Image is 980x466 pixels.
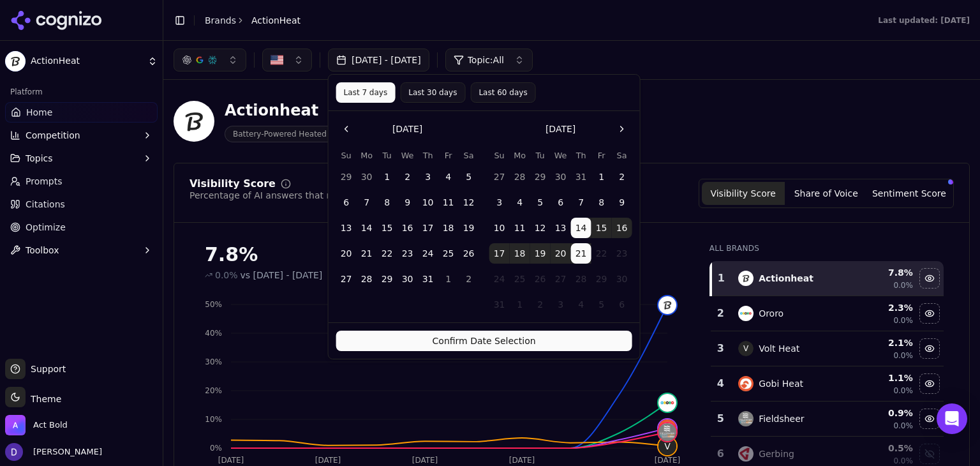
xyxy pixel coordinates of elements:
[716,446,725,462] div: 6
[510,243,530,264] button: Monday, August 18th, 2025, selected
[225,100,367,121] div: Actionheat
[205,15,236,26] a: Brands
[357,269,377,289] button: Monday, July 28th, 2025
[551,167,571,187] button: Wednesday, July 30th, 2025
[315,456,341,465] tspan: [DATE]
[759,342,799,355] div: Volt Heat
[717,271,725,286] div: 1
[489,243,510,264] button: Sunday, August 17th, 2025, selected
[210,444,222,453] tspan: 0%
[489,218,510,238] button: Sunday, August 10th, 2025
[205,357,222,366] tspan: 30%
[571,167,591,187] button: Thursday, July 31st, 2025
[26,175,63,188] span: Prompts
[658,394,676,412] img: ororo
[854,442,913,455] div: 0.5 %
[377,192,397,213] button: Tuesday, July 8th, 2025
[397,167,418,187] button: Wednesday, July 2nd, 2025
[336,269,357,289] button: Sunday, July 27th, 2025
[658,296,676,314] img: actionheat
[470,82,535,103] button: Last 60 days
[205,14,301,27] nav: breadcrumb
[328,49,429,71] button: [DATE] - [DATE]
[854,407,913,419] div: 0.9 %
[711,331,944,366] tr: 3VVolt Heat2.1%0.0%Hide volt heat data
[658,419,676,437] img: gobi heat
[174,101,214,142] img: ActionHeat
[377,167,397,187] button: Tuesday, July 1st, 2025
[336,82,396,103] button: Last 7 days
[919,444,940,464] button: Show gerbing data
[26,394,61,404] span: Theme
[919,268,940,289] button: Hide actionheat data
[893,350,913,361] span: 0.0%
[893,456,913,466] span: 0.0%
[591,218,612,238] button: Friday, August 15th, 2025, selected
[459,192,479,213] button: Saturday, July 12th, 2025
[397,149,418,162] th: Wednesday
[5,194,158,214] a: Citations
[591,149,612,162] th: Friday
[357,192,377,213] button: Monday, July 7th, 2025
[551,192,571,213] button: Wednesday, August 6th, 2025
[738,271,754,286] img: actionheat
[33,419,68,431] span: Act Bold
[711,402,944,437] tr: 5fieldsheerFieldsheer0.9%0.0%Hide fieldsheer data
[251,14,301,27] span: ActionHeat
[702,182,785,205] button: Visibility Score
[510,218,530,238] button: Monday, August 11th, 2025
[759,272,813,285] div: Actionheat
[868,182,951,205] button: Sentiment Score
[530,167,551,187] button: Tuesday, July 29th, 2025
[26,129,80,142] span: Competition
[711,296,944,331] tr: 2ororoOroro2.3%0.0%Hide ororo data
[336,149,357,162] th: Sunday
[655,456,681,465] tspan: [DATE]
[738,411,754,426] img: fieldsheer
[26,221,66,234] span: Optimize
[530,243,551,264] button: Tuesday, August 19th, 2025, selected
[377,243,397,264] button: Tuesday, July 22nd, 2025
[336,119,357,139] button: Go to the Previous Month
[397,192,418,213] button: Wednesday, July 9th, 2025
[205,243,684,266] div: 7.8%
[271,54,283,66] img: US
[377,149,397,162] th: Tuesday
[357,218,377,238] button: Monday, July 14th, 2025
[711,261,944,296] tr: 1actionheatActionheat7.8%0.0%Hide actionheat data
[377,269,397,289] button: Tuesday, July 29th, 2025
[893,280,913,290] span: 0.0%
[336,331,632,351] button: Confirm Date Selection
[919,409,940,429] button: Hide fieldsheer data
[205,386,222,395] tspan: 20%
[658,423,676,441] img: fieldsheer
[759,412,804,425] div: Fieldsheer
[28,446,102,458] span: [PERSON_NAME]
[459,218,479,238] button: Saturday, July 19th, 2025
[397,218,418,238] button: Wednesday, July 16th, 2025
[336,243,357,264] button: Sunday, July 20th, 2025
[738,341,754,356] span: V
[438,192,459,213] button: Friday, July 11th, 2025
[205,300,222,309] tspan: 50%
[438,218,459,238] button: Friday, July 18th, 2025
[893,421,913,431] span: 0.0%
[5,415,68,435] button: Open organization switcher
[489,167,510,187] button: Sunday, July 27th, 2025
[551,243,571,264] button: Wednesday, August 20th, 2025, selected
[489,192,510,213] button: Sunday, August 3rd, 2025
[785,182,868,205] button: Share of Voice
[459,269,479,289] button: Saturday, August 2nd, 2025
[571,243,591,264] button: Today, Thursday, August 21st, 2025, selected
[357,243,377,264] button: Monday, July 21st, 2025
[397,269,418,289] button: Wednesday, July 30th, 2025
[716,341,725,356] div: 3
[919,303,940,324] button: Hide ororo data
[551,218,571,238] button: Wednesday, August 13th, 2025
[5,125,158,146] button: Competition
[5,82,158,102] div: Platform
[418,149,438,162] th: Thursday
[510,192,530,213] button: Monday, August 4th, 2025
[357,149,377,162] th: Monday
[26,244,59,257] span: Toolbox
